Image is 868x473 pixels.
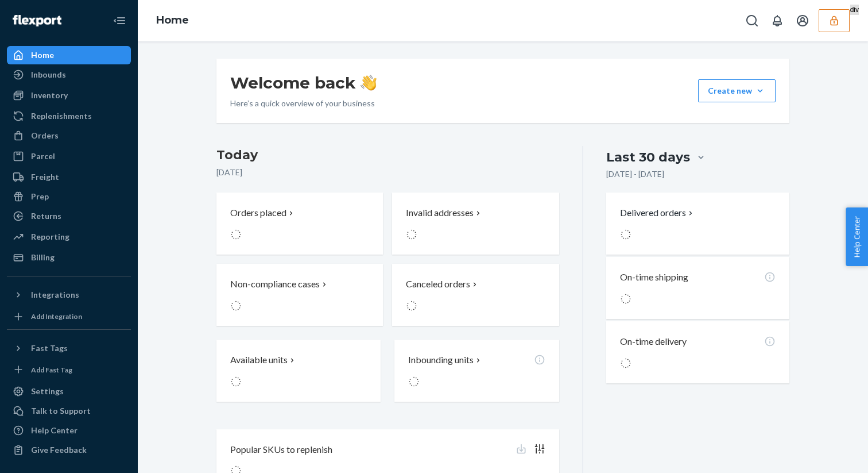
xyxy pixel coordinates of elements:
[408,353,474,367] p: Inbounding units
[230,206,286,220] p: Orders placed
[7,248,131,267] a: Billing
[31,252,55,263] div: Billing
[31,49,54,61] div: Home
[406,278,470,291] p: Canceled orders
[7,126,131,145] a: Orders
[7,168,131,186] a: Freight
[7,187,131,206] a: Prep
[606,148,690,166] div: Last 30 days
[698,79,776,102] button: Create new
[7,339,131,357] button: Fast Tags
[147,4,198,37] ol: breadcrumbs
[216,264,383,326] button: Non-compliance cases
[392,264,559,326] button: Canceled orders
[620,271,688,284] p: On-time shipping
[7,46,131,64] a: Home
[13,15,61,26] img: Flexport logo
[7,66,131,84] a: Inbounds
[7,441,131,459] button: Give Feedback
[7,207,131,225] a: Returns
[31,405,91,417] div: Talk to Support
[216,340,381,402] button: Available units
[230,353,288,367] p: Available units
[31,110,92,122] div: Replenishments
[31,444,87,456] div: Give Feedback
[230,98,377,109] p: Here’s a quick overview of your business
[7,362,131,378] a: Add Fast Tag
[230,278,320,291] p: Non-compliance cases
[7,309,131,325] a: Add Integration
[7,86,131,105] a: Inventory
[7,286,131,304] button: Integrations
[606,168,664,180] p: [DATE] - [DATE]
[230,72,377,93] h1: Welcome back
[31,191,49,202] div: Prep
[7,402,131,420] a: Talk to Support
[216,146,559,164] h3: Today
[31,90,68,101] div: Inventory
[394,340,559,402] button: Inbounding units
[846,207,868,266] button: Help Center
[31,289,79,301] div: Integrations
[7,147,131,166] a: Parcel
[31,69,66,80] div: Inbounds
[406,206,474,220] p: Invalid addresses
[156,14,189,26] a: Home
[7,421,131,440] a: Help Center
[31,425,77,436] div: Help Center
[31,365,72,375] div: Add Fast Tag
[31,343,68,354] div: Fast Tags
[620,335,687,348] p: On-time delivery
[216,167,559,178] p: [DATE]
[31,210,61,222] div: Returns
[791,9,814,32] button: Open account menu
[31,231,69,243] div: Reporting
[392,193,559,255] button: Invalid addresses
[741,9,764,32] button: Open Search Box
[108,9,131,32] button: Close Navigation
[31,151,55,162] div: Parcel
[620,206,695,220] button: Delivered orders
[766,9,789,32] button: Open notifications
[31,386,64,397] div: Settings
[7,228,131,246] a: Reporting
[361,75,377,91] img: hand-wave emoji
[230,443,332,456] p: Popular SKUs to replenish
[31,171,59,183] div: Freight
[7,107,131,125] a: Replenishments
[216,193,383,255] button: Orders placed
[7,382,131,401] a: Settings
[31,312,82,321] div: Add Integration
[31,130,59,141] div: Orders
